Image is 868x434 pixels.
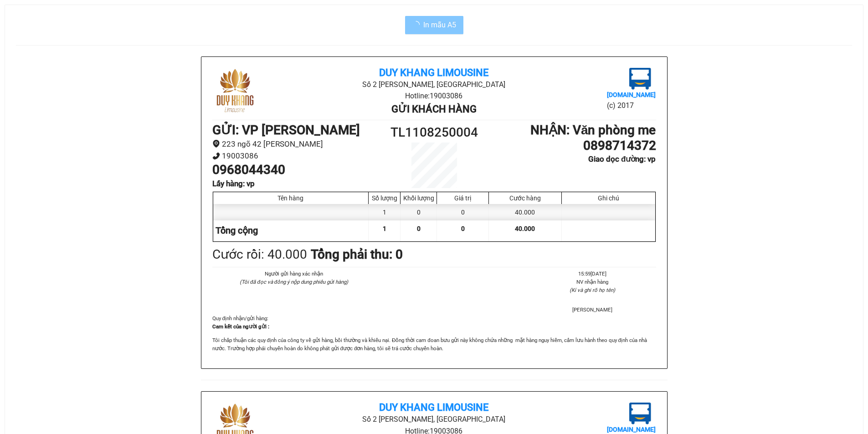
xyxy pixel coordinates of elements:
[405,16,463,34] button: In mẫu A5
[212,123,360,138] b: GỬI : VP [PERSON_NAME]
[212,138,379,150] li: 223 ngõ 42 [PERSON_NAME]
[369,204,401,220] div: 1
[412,21,423,28] span: loading
[286,90,582,102] li: Hotline: 19003086
[216,194,366,202] div: Tên hàng
[212,68,258,113] img: logo.jpg
[371,194,398,202] div: Số lượng
[491,194,559,202] div: Cước hàng
[212,245,307,265] div: Cước rồi : 40.000
[437,204,489,220] div: 0
[216,225,258,236] span: Tổng cộng
[403,194,434,202] div: Khối lượng
[588,154,656,163] b: Giao dọc đường: vp
[564,194,653,202] div: Ghi chú
[489,138,656,153] h1: 0898714372
[311,247,403,262] b: Tổng phải thu: 0
[379,402,488,413] b: Duy Khang Limousine
[212,150,379,162] li: 19003086
[212,152,220,160] span: phone
[401,204,437,220] div: 0
[515,225,535,232] span: 40.000
[212,162,379,178] h1: 0968044340
[423,19,456,31] span: In mẫu A5
[391,103,477,115] b: Gửi khách hàng
[286,79,582,90] li: Số 2 [PERSON_NAME], [GEOGRAPHIC_DATA]
[439,194,486,202] div: Giá trị
[529,278,656,286] li: NV nhận hàng
[607,426,656,433] b: [DOMAIN_NAME]
[379,123,490,143] h1: TL1108250004
[212,140,220,148] span: environment
[212,314,656,352] div: Quy định nhận/gửi hàng :
[629,403,651,424] img: logo.jpg
[530,123,656,138] b: NHẬN : Văn phòng me
[461,225,465,232] span: 0
[212,323,269,330] strong: Cam kết của người gửi :
[489,204,561,220] div: 40.000
[607,91,656,98] b: [DOMAIN_NAME]
[240,279,348,285] i: (Tôi đã đọc và đồng ý nộp dung phiếu gửi hàng)
[231,270,358,278] li: Người gửi hàng xác nhận
[529,270,656,278] li: 15:59[DATE]
[383,225,386,232] span: 1
[570,287,615,293] i: (Kí và ghi rõ họ tên)
[529,306,656,314] li: [PERSON_NAME]
[212,179,255,188] b: Lấy hàng : vp
[286,414,582,425] li: Số 2 [PERSON_NAME], [GEOGRAPHIC_DATA]
[629,68,651,90] img: logo.jpg
[417,225,421,232] span: 0
[379,67,488,78] b: Duy Khang Limousine
[212,336,656,352] p: Tôi chấp thuận các quy định của công ty về gửi hàng, bồi thường và khiếu nại. Đồng thời cam đoan ...
[607,100,656,111] li: (c) 2017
